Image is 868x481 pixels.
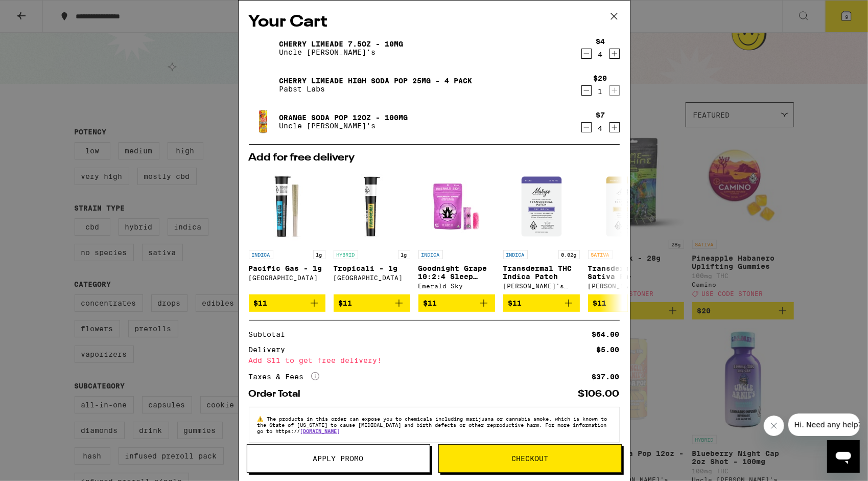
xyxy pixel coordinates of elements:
div: [PERSON_NAME]'s Medicinals [503,283,580,289]
button: Add to bag [418,294,495,312]
span: Checkout [511,455,548,462]
button: Checkout [438,444,622,473]
div: [PERSON_NAME]'s Medicinals [588,283,665,289]
div: Add $11 to get free delivery! [249,357,620,364]
a: Open page for Goodnight Grape 10:2:4 Sleep Gummies from Emerald Sky [418,168,495,294]
a: Open page for Tropicali - 1g from Fog City Farms [334,168,410,294]
p: Uncle [PERSON_NAME]'s [279,122,408,130]
p: SATIVA [588,250,613,259]
button: Decrement [581,122,592,132]
span: $11 [254,299,268,307]
a: Open page for Pacific Gas - 1g from Fog City Farms [249,168,325,294]
div: Delivery [249,346,293,353]
img: Mary's Medicinals - Transdermal THC Sativa Patch [588,168,665,245]
p: INDICA [418,250,443,259]
p: Goodnight Grape 10:2:4 Sleep Gummies [418,264,495,281]
div: 4 [596,124,605,132]
button: Increment [609,49,620,59]
a: Orange Soda Pop 12oz - 100mg [279,113,408,122]
div: Taxes & Fees [249,372,319,381]
iframe: Close message [764,416,784,436]
div: 4 [596,51,605,59]
h2: Add for free delivery [249,153,620,163]
div: $4 [596,37,605,45]
span: Apply Promo [313,455,364,462]
a: Open page for Transdermal THC Indica Patch from Mary's Medicinals [503,168,580,294]
button: Decrement [581,85,592,96]
img: Mary's Medicinals - Transdermal THC Indica Patch [503,168,580,245]
p: Uncle [PERSON_NAME]'s [279,48,404,56]
div: Emerald Sky [418,283,495,289]
button: Add to bag [249,294,325,312]
div: Subtotal [249,331,293,338]
div: $106.00 [578,390,620,399]
iframe: Message from company [788,414,860,436]
img: Cherry Limeade High Soda Pop 25mg - 4 Pack [249,71,277,99]
img: Emerald Sky - Goodnight Grape 10:2:4 Sleep Gummies [418,168,495,245]
img: Fog City Farms - Pacific Gas - 1g [249,168,325,245]
a: Open page for Transdermal THC Sativa Patch from Mary's Medicinals [588,168,665,294]
img: Cherry Limeade 7.5oz - 10mg [249,34,277,62]
img: Orange Soda Pop 12oz - 100mg [249,107,277,136]
p: HYBRID [334,250,358,259]
a: Cherry Limeade 7.5oz - 10mg [279,40,404,48]
p: Transdermal THC Indica Patch [503,264,580,281]
div: [GEOGRAPHIC_DATA] [249,274,325,281]
button: Decrement [581,49,592,59]
div: [GEOGRAPHIC_DATA] [334,274,410,281]
div: $20 [594,74,607,82]
p: 1g [398,250,410,259]
p: Pacific Gas - 1g [249,264,325,272]
p: 1g [313,250,325,259]
span: $11 [508,299,522,307]
p: Transdermal THC Sativa Patch [588,264,665,281]
img: Fog City Farms - Tropicali - 1g [334,168,410,245]
iframe: Button to launch messaging window [827,440,860,473]
button: Add to bag [503,294,580,312]
button: Add to bag [588,294,665,312]
span: The products in this order can expose you to chemicals including marijuana or cannabis smoke, whi... [257,416,607,434]
a: [DOMAIN_NAME] [300,428,340,434]
div: 1 [594,87,607,96]
h2: Your Cart [249,11,620,34]
div: Order Total [249,390,308,399]
button: Increment [609,122,620,132]
span: $11 [339,299,353,307]
p: INDICA [249,250,273,259]
div: $64.00 [592,331,620,338]
span: Hi. Need any help? [6,7,74,15]
a: Cherry Limeade High Soda Pop 25mg - 4 Pack [279,77,473,85]
p: 0.02g [558,250,580,259]
span: ⚠️ [257,416,267,422]
div: $37.00 [592,373,620,380]
p: Pabst Labs [279,85,473,93]
div: $7 [596,111,605,119]
button: Increment [609,85,620,96]
button: Apply Promo [247,444,430,473]
div: $5.00 [597,346,620,353]
p: Tropicali - 1g [334,264,410,272]
span: $11 [593,299,607,307]
p: INDICA [503,250,528,259]
span: $11 [424,299,437,307]
button: Add to bag [334,294,410,312]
